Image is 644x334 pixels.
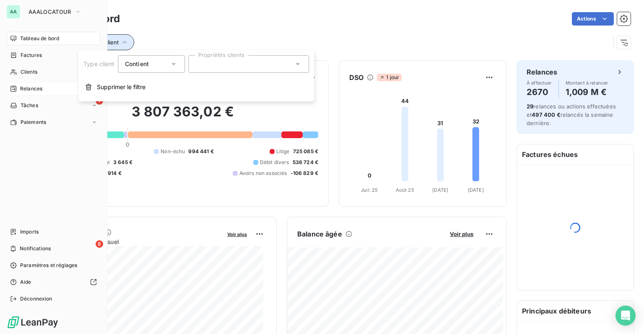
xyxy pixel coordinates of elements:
span: 994 441 € [188,148,213,155]
span: 497 400 € [532,111,560,118]
span: 536 724 € [293,159,318,166]
span: 0 [126,141,129,148]
h6: Factures échues [517,144,634,164]
h6: Relances [527,67,557,77]
span: Contient [125,60,149,67]
span: Supprimer le filtre [97,83,145,91]
span: Factures [21,51,42,59]
span: Tâches [21,102,38,109]
h6: Principaux débiteurs [517,301,634,321]
span: 725 085 € [293,148,318,155]
h6: Balance âgée [297,229,342,239]
button: Supprimer le filtre [78,78,314,96]
tspan: [DATE] [468,187,484,193]
span: Chiffre d'affaires mensuel [47,237,221,246]
span: AAALOCATOUR [29,8,71,15]
span: Type client [83,60,114,67]
h6: DSO [349,72,364,82]
h4: 1,009 M € [566,85,608,99]
button: Actions [572,12,614,26]
span: Non-échu [161,148,185,155]
span: -106 829 € [291,170,319,177]
button: Voir plus [447,230,476,238]
div: AA [7,5,20,18]
span: Voir plus [450,231,473,237]
span: Paramètres et réglages [20,262,77,269]
span: 1 jour [377,74,402,81]
div: Open Intercom Messenger [615,306,636,326]
tspan: [DATE] [432,187,448,193]
button: Voir plus [225,230,249,238]
span: 8 [96,240,103,248]
span: 29 [527,103,533,110]
span: Imports [20,228,39,236]
span: Montant à relancer [566,80,608,85]
tspan: Juil. 25 [361,187,378,193]
span: Notifications [20,245,51,252]
img: Logo LeanPay [7,316,59,329]
span: Relances [20,85,42,92]
span: À effectuer [527,80,552,85]
span: 3 645 € [113,159,132,166]
span: Voir plus [227,231,247,237]
span: Débit divers [260,159,289,166]
span: Aide [20,278,31,286]
a: Aide [7,275,100,289]
span: relances ou actions effectuées et relancés la semaine dernière. [527,103,616,126]
input: Propriétés clients [195,60,202,68]
span: Litige [276,148,290,155]
span: Avoirs non associés [239,170,287,177]
span: Clients [21,68,37,76]
span: Déconnexion [20,295,52,303]
span: Tableau de bord [20,35,59,42]
span: Paiements [21,118,46,126]
h2: 3 807 363,02 € [47,103,318,128]
h4: 2670 [527,85,552,99]
tspan: Août 25 [396,187,414,193]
